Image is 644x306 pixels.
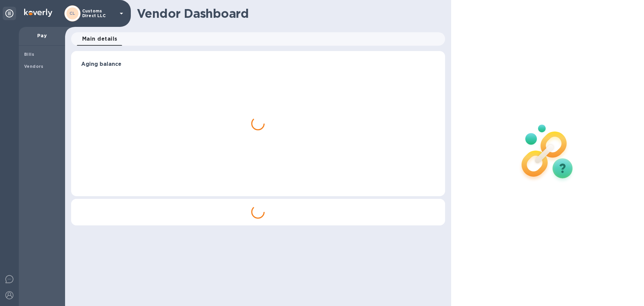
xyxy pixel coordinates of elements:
img: Logo [24,9,52,17]
b: Bills [24,52,34,57]
h3: Aging balance [81,61,435,68]
p: Customs Direct LLC [82,9,116,18]
p: Pay [24,32,60,39]
b: Vendors [24,64,44,69]
h1: Vendor Dashboard [137,6,440,20]
b: CL [69,11,75,16]
span: Main details [82,34,117,44]
div: Unpin categories [3,7,16,20]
